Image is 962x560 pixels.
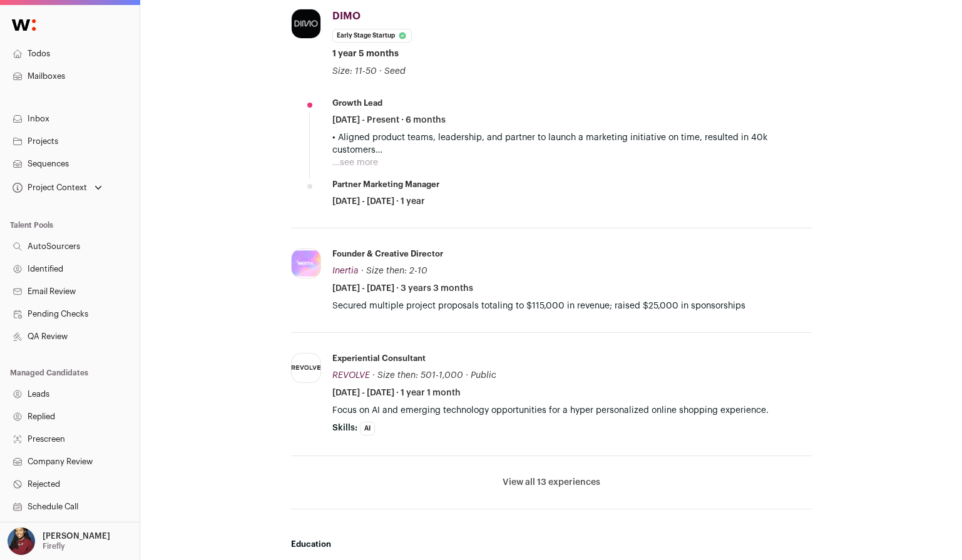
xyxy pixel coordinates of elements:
[5,527,113,555] button: Open dropdown
[332,300,812,312] p: Secured multiple project proposals totaling to $115,000 in revenue; raised $25,000 in sponsorships
[332,387,461,399] span: [DATE] - [DATE] · 1 year 1 month
[332,267,359,275] span: Inertia
[372,371,463,380] span: · Size then: 501-1,000
[332,282,473,295] span: [DATE] - [DATE] · 3 years 3 months
[332,67,377,76] span: Size: 11-50
[292,365,320,370] img: 964b6b13c7eb494869a13a94aacbebe535cd6e10fb84fc0570d4414126ae7123.png
[291,539,812,549] h2: Education
[332,422,357,434] span: Skills:
[43,541,65,551] p: Firefly
[379,65,382,78] span: ·
[8,527,35,555] img: 10010497-medium_jpg
[292,249,320,278] img: e6b4598d02800cee98cfc93832151e6fc4cc97568e70135f43e44eddd7255d97
[332,48,399,60] span: 1 year 5 months
[332,179,439,190] div: Partner Marketing Manager
[332,29,412,43] li: Early Stage Startup
[332,156,378,169] button: ...see more
[332,114,446,126] span: [DATE] - Present · 6 months
[332,11,361,21] span: DIMO
[10,179,105,196] button: Open dropdown
[332,404,812,417] p: Focus on AI and emerging technology opportunities for a hyper personalized online shopping experi...
[332,98,382,109] div: Growth Lead
[10,183,87,193] div: Project Context
[332,131,812,156] p: • Aligned product teams, leadership, and partner to launch a marketing initiative on time, result...
[466,369,468,382] span: ·
[332,353,426,364] div: Experiential Consultant
[503,476,600,489] button: View all 13 experiences
[332,248,443,260] div: Founder & Creative Director
[360,422,375,435] li: AI
[361,267,427,275] span: · Size then: 2-10
[332,371,370,380] span: REVOLVE
[43,531,110,541] p: [PERSON_NAME]
[471,371,496,380] span: Public
[292,9,320,38] img: 047556dc5dbaceb4a805af1f139ab68f4985a02c9d55a0c7424a5975962a56f8.jpg
[384,67,406,76] span: Seed
[332,195,425,208] span: [DATE] - [DATE] · 1 year
[5,13,43,38] img: Wellfound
